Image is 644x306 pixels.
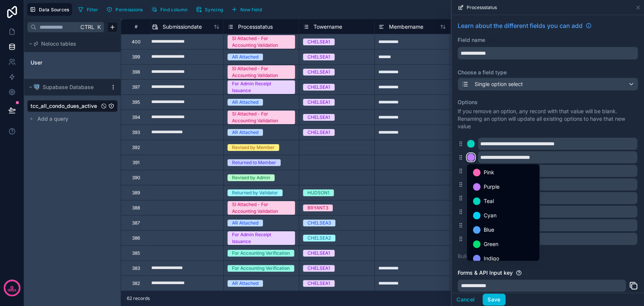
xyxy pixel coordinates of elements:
[132,145,140,151] div: 392
[132,205,140,211] div: 388
[132,250,140,256] div: 385
[34,84,40,90] img: Postgres logo
[132,114,140,120] div: 394
[483,254,499,263] span: Indigo
[132,190,140,196] div: 389
[27,82,107,92] button: Postgres logoSupabase Database
[232,111,290,124] div: SI Attached - For Accounting Validation
[37,115,68,123] span: Add a query
[232,99,258,106] div: AR Attached
[307,129,330,136] div: CHELSEA1
[483,211,496,220] span: Cyan
[483,182,499,191] span: Purple
[27,100,118,112] div: tcc_all_condo_dues_active
[232,220,258,226] div: AR Attached
[75,4,101,15] button: Filter
[132,99,140,105] div: 395
[160,7,188,12] span: Find column
[307,54,330,60] div: CHELSEA1
[132,175,140,181] div: 390
[127,295,150,301] span: 62 records
[87,7,98,12] span: Filter
[307,265,330,272] div: CHELSEA1
[27,3,72,16] button: Data Sources
[43,83,94,91] span: Supabase Database
[240,7,262,12] span: New field
[389,23,423,31] span: Membername
[27,114,118,124] button: Add a query
[163,23,202,31] span: Submissiondate
[149,4,190,15] button: Find column
[307,250,330,257] div: CHELSEA1
[232,159,276,166] div: Returned to Member
[80,22,95,32] span: Ctrl
[132,280,140,286] div: 382
[96,25,101,30] span: K
[314,23,342,31] span: Towername
[483,240,498,249] span: Green
[232,265,290,272] div: For Accounting Verification
[31,59,42,66] span: User
[127,24,145,29] div: #
[229,4,264,15] button: New field
[193,4,226,15] button: Syncing
[483,225,494,234] span: Blue
[307,99,330,106] div: CHELSEA1
[232,129,258,136] div: AR Attached
[232,144,275,151] div: Revised by Member
[232,174,270,181] div: Revised by Admin
[39,7,69,12] span: Data Sources
[132,129,140,135] div: 393
[307,220,331,226] div: CHELSEA3
[232,54,258,60] div: AR Attached
[232,280,258,287] div: AR Attached
[10,284,14,292] p: 9
[132,235,140,241] div: 386
[193,4,229,15] a: Syncing
[27,57,118,69] div: User
[307,114,330,121] div: CHELSEA1
[483,197,493,206] span: Teal
[307,280,330,287] div: CHELSEA1
[132,265,140,271] div: 383
[41,40,76,48] span: Noloco tables
[232,80,290,94] div: For Admin Receipt Issuance
[205,7,223,12] span: Syncing
[307,205,328,211] div: BRYANT3
[483,168,494,177] span: Pink
[307,38,330,45] div: CHELSEA1
[232,189,278,196] div: Returned by Validator
[307,235,331,241] div: CHELSEA2
[232,231,290,245] div: For Admin Receipt Issuance
[104,4,148,15] a: Permissions
[27,38,113,49] button: Noloco tables
[104,4,145,15] button: Permissions
[307,189,329,196] div: HUDSON1
[31,102,97,110] span: tcc_all_condo_dues_active
[115,7,143,12] span: Permissions
[132,69,140,75] div: 398
[132,160,140,166] div: 391
[132,39,141,45] div: 400
[132,54,140,60] div: 399
[31,59,92,66] a: User
[8,287,17,293] p: days
[132,84,140,90] div: 397
[31,102,99,110] a: tcc_all_condo_dues_active
[232,35,290,49] div: SI Attached - For Accounting Validation
[232,65,290,79] div: SI Attached - For Accounting Validation
[307,84,330,91] div: CHELSEA1
[232,250,290,257] div: For Accounting Verification
[307,69,330,75] div: CHELSEA1
[232,201,290,215] div: SI Attached - For Accounting Validation
[132,220,140,226] div: 387
[238,23,273,31] span: Processstatus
